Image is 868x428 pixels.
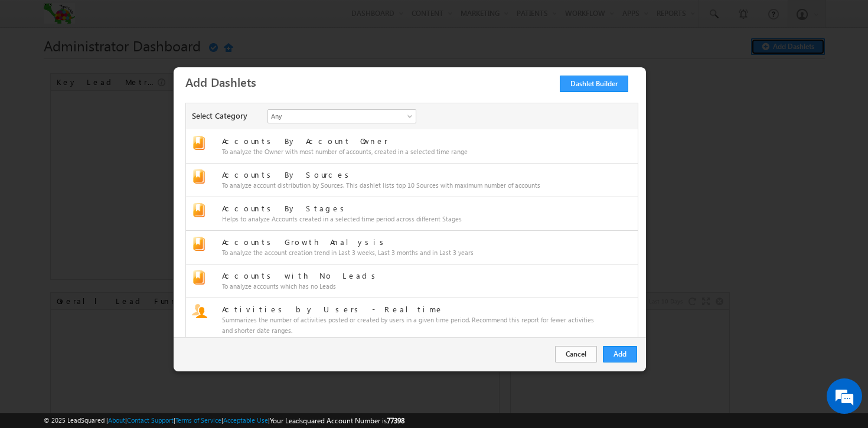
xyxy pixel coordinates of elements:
[222,180,596,191] div: To analyze account distribution by Sources. This dashlet lists top 10 Sources with maximum number...
[222,136,596,146] div: Accounts By Account Owner
[194,6,222,34] div: Minimize live chat window
[192,110,256,127] div: Select Category
[192,136,206,150] img: Report Image
[192,203,206,217] img: Report Image
[222,247,596,258] div: To analyze the account creation trend in Last 3 weeks, Last 3 months and in Last 3 years
[268,111,400,122] span: Any
[387,416,404,425] span: 77398
[270,416,404,425] span: Your Leadsquared Account Number is
[61,62,198,77] div: Chat with us now
[192,169,206,184] img: Report Image
[15,109,216,326] textarea: Type your message and hit 'Enter'
[222,281,596,292] div: To analyze accounts which has no Leads
[192,304,207,318] img: Report Image
[603,346,637,362] button: Add
[161,336,214,352] em: Start Chat
[222,203,596,214] div: Accounts By Stages
[555,346,597,362] button: Cancel
[192,270,206,285] img: Report Image
[222,237,596,247] div: Accounts Growth Analysis
[192,237,206,251] img: Report Image
[222,270,596,281] div: Accounts with No Leads
[44,415,404,426] span: © 2025 LeadSquared | | | | |
[20,62,50,77] img: d_60004797649_company_0_60004797649
[222,315,596,336] div: Summarizes the number of activities posted or created by users in a given time period. Recommend ...
[185,71,642,92] h3: Add Dashlets
[222,304,596,315] div: Activities by Users - Realtime
[222,146,596,157] div: To analyze the Owner with most number of accounts, created in a selected time range
[175,416,221,424] a: Terms of Service
[127,416,174,424] a: Contact Support
[108,416,125,424] a: About
[223,416,268,424] a: Acceptable Use
[267,109,416,123] a: Any
[222,214,596,224] div: Helps to analyze Accounts created in a selected time period across different Stages
[560,76,628,92] a: Dashlet Builder
[222,169,596,180] div: Accounts By Sources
